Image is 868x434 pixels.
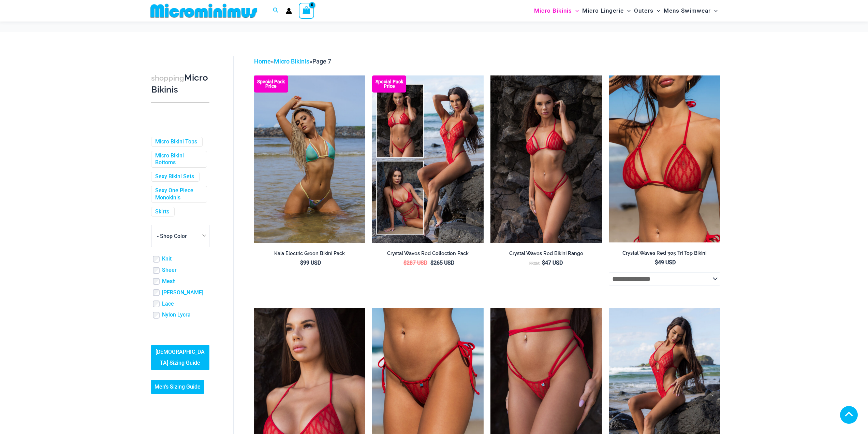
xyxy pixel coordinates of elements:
b: Special Pack Price [254,80,288,88]
span: Menu Toggle [711,2,718,19]
span: From: [529,261,540,266]
a: Collection Pack Crystal Waves 305 Tri Top 4149 Thong 01Crystal Waves 305 Tri Top 4149 Thong 01 [372,75,484,243]
a: [DEMOGRAPHIC_DATA] Sizing Guide [151,345,209,370]
a: [PERSON_NAME] [162,289,203,296]
span: $ [542,260,545,266]
img: Crystal Waves 305 Tri Top 4149 Thong 02 [490,75,602,243]
span: $ [300,260,303,266]
img: Collection Pack [372,75,484,243]
nav: Site Navigation [531,1,721,20]
h2: Crystal Waves Red Bikini Range [490,250,602,257]
a: Skirts [155,208,169,215]
span: Menu Toggle [624,2,631,19]
span: Outers [634,2,653,19]
bdi: 49 USD [655,259,676,266]
a: Knit [162,255,172,263]
span: - Shop Color [151,225,209,247]
a: Sexy One Piece Monokinis [155,187,202,201]
a: Micro Bikinis [274,58,309,65]
a: Nylon Lycra [162,311,191,319]
span: Mens Swimwear [664,2,711,19]
img: MM SHOP LOGO FLAT [148,3,260,18]
a: Micro LingerieMenu ToggleMenu Toggle [580,2,632,19]
span: Page 7 [312,58,331,65]
a: Mens SwimwearMenu ToggleMenu Toggle [662,2,719,19]
a: Crystal Waves Red 305 Tri Top Bikini [609,250,720,259]
h2: Crystal Waves Red 305 Tri Top Bikini [609,250,720,256]
h2: Kaia Electric Green Bikini Pack [254,250,366,257]
span: » » [254,58,331,65]
a: Account icon link [286,8,292,14]
img: Crystal Waves 305 Tri Top 01 [609,75,720,242]
a: OutersMenu ToggleMenu Toggle [632,2,662,19]
a: Crystal Waves 305 Tri Top 4149 Thong 02Crystal Waves 305 Tri Top 4149 Thong 01Crystal Waves 305 T... [490,75,602,243]
span: shopping [151,74,184,82]
bdi: 287 USD [403,260,427,266]
a: Sexy Bikini Sets [155,173,194,180]
a: Search icon link [273,6,279,15]
img: Kaia Electric Green 305 Top 445 Thong 04 [254,75,366,243]
h2: Crystal Waves Red Collection Pack [372,250,484,257]
span: Menu Toggle [653,2,660,19]
span: Menu Toggle [572,2,579,19]
span: $ [655,259,658,266]
a: Kaia Electric Green 305 Top 445 Thong 04 Kaia Electric Green 305 Top 445 Thong 05Kaia Electric Gr... [254,75,366,243]
span: - Shop Color [157,233,187,239]
a: Crystal Waves Red Bikini Range [490,250,602,259]
a: Crystal Waves Red Collection Pack [372,250,484,259]
a: Micro Bikini Tops [155,138,197,145]
span: Micro Lingerie [582,2,624,19]
bdi: 265 USD [430,260,454,266]
span: - Shop Color [151,225,209,247]
b: Special Pack Price [372,80,406,88]
span: Micro Bikinis [534,2,572,19]
span: $ [430,260,433,266]
a: Micro Bikini Bottoms [155,152,202,167]
a: View Shopping Cart, empty [299,3,314,18]
bdi: 47 USD [542,260,563,266]
a: Men’s Sizing Guide [151,380,204,394]
a: Mesh [162,278,176,285]
a: Kaia Electric Green Bikini Pack [254,250,366,259]
a: Lace [162,300,174,308]
a: Sheer [162,267,177,274]
a: Home [254,58,271,65]
span: $ [403,260,407,266]
a: Micro BikinisMenu ToggleMenu Toggle [532,2,580,19]
a: Crystal Waves 305 Tri Top 01Crystal Waves 305 Tri Top 4149 Thong 04Crystal Waves 305 Tri Top 4149... [609,75,720,242]
h3: Micro Bikinis [151,72,209,96]
bdi: 99 USD [300,260,321,266]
